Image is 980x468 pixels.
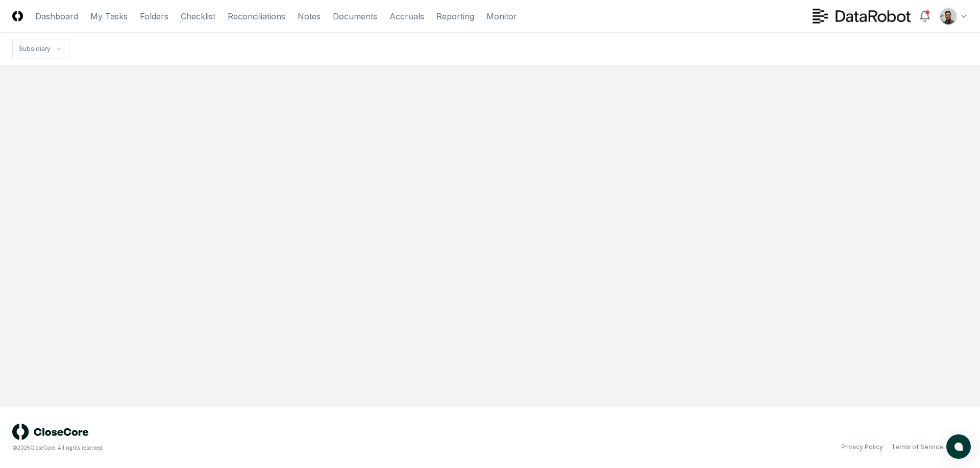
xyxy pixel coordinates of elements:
a: Documents [333,10,377,22]
img: d09822cc-9b6d-4858-8d66-9570c114c672_eec49429-a748-49a0-a6ec-c7bd01c6482e.png [940,8,957,24]
div: Subsidiary [19,44,51,54]
a: Reporting [436,10,474,22]
a: Dashboard [35,10,78,22]
img: Logo [12,11,23,21]
a: Notes [298,10,321,22]
img: DataRobot logo [813,9,911,23]
nav: breadcrumb [12,39,69,59]
a: Reconciliations [228,10,285,22]
img: logo [12,424,89,440]
button: atlas-launcher [946,434,971,459]
a: Monitor [486,10,517,22]
div: © 2025 CloseCore. All rights reserved. [12,444,490,452]
a: My Tasks [90,10,128,22]
a: Privacy Policy [841,443,883,452]
a: Accruals [389,10,424,22]
a: Terms of Service [891,443,943,452]
a: Folders [140,10,168,22]
a: Checklist [181,10,215,22]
